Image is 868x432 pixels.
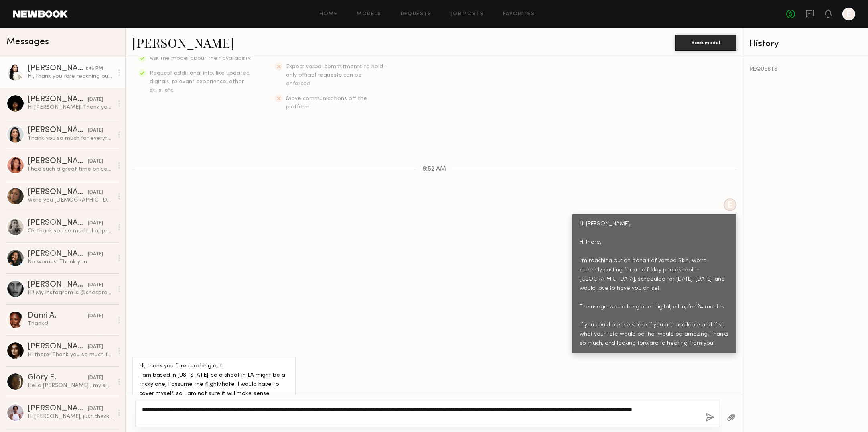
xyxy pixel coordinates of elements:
a: Job Posts [451,12,484,17]
div: History [750,39,862,49]
div: [PERSON_NAME] [28,405,88,413]
div: Hi, thank you fore reaching out. I am based in [US_STATE], so a shoot in LA might be a tricky one... [139,362,289,426]
div: [DATE] [88,405,103,413]
div: [PERSON_NAME] [28,281,88,289]
div: [PERSON_NAME] [28,65,85,73]
span: Move communications off the platform. [286,96,367,110]
div: [PERSON_NAME] [28,157,88,165]
div: [DATE] [88,374,103,382]
div: [PERSON_NAME] [28,96,88,104]
a: Book model [675,39,736,45]
div: [DATE] [88,158,103,165]
a: Requests [401,12,432,17]
div: Hi! My instagram is @shespreet. Since I won’t be required to post onto my social as well, the rat... [28,289,113,297]
div: [DATE] [88,343,103,351]
div: [PERSON_NAME] [28,188,88,196]
div: I had such a great time on set! Thank you for the opportunity and I can’t wait to see the final s... [28,165,113,173]
span: Messages [6,37,49,47]
a: E [842,8,855,20]
a: Favorites [503,12,535,17]
div: Hi there! Thank you so much for sending across the details :) the timeline works perfectly for me... [28,351,113,359]
div: Hi, thank you fore reaching out. I am based in [US_STATE], so a shoot in LA might be a tricky one... [28,73,113,80]
div: Thanks! [28,320,113,328]
div: [PERSON_NAME] [28,219,88,227]
div: [DATE] [88,312,103,320]
div: Hello [PERSON_NAME] , my sincere apologies for not responding sooner. I took a pause on Newbook b... [28,382,113,389]
div: Hi [PERSON_NAME], Hi there, I’m reaching out on behalf of Versed Skin. We’re currently casting fo... [580,220,729,348]
span: 8:52 AM [422,166,446,173]
a: Models [357,12,381,17]
div: Were you [DEMOGRAPHIC_DATA] able to come into agreement? I haven’t heard anything back yet [28,196,113,204]
button: Book model [675,35,736,51]
div: No worries! Thank you [28,258,113,266]
div: Dami A. [28,312,88,320]
div: [DATE] [88,96,103,104]
div: [DATE] [88,189,103,196]
div: Ok thank you so much!! I appreciate it :) also if you're ever working for a client that wants to ... [28,227,113,235]
a: Home [320,12,338,17]
span: Request additional info, like updated digitals, relevant experience, other skills, etc. [150,71,250,93]
div: REQUESTS [750,67,862,72]
div: [DATE] [88,281,103,289]
div: Thank you so much for everything hoping to work together soon 💕 [28,134,113,142]
span: Ask the model about their availability. [150,56,251,61]
a: [PERSON_NAME] [132,34,234,51]
div: Hi [PERSON_NAME], just checking in for confirmation! [28,413,113,420]
span: Expect verbal commitments to hold - only official requests can be enforced. [286,64,387,86]
div: Glory E. [28,374,88,382]
div: [DATE] [88,251,103,258]
div: [PERSON_NAME] [28,126,88,134]
div: [PERSON_NAME] [28,343,88,351]
div: 1:46 PM [85,65,103,73]
div: Hi [PERSON_NAME]! Thank you so much for reaching out—and I sincerely apologize for the delayed re... [28,104,113,111]
div: [PERSON_NAME] [28,250,88,258]
div: [DATE] [88,220,103,227]
div: [DATE] [88,127,103,134]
